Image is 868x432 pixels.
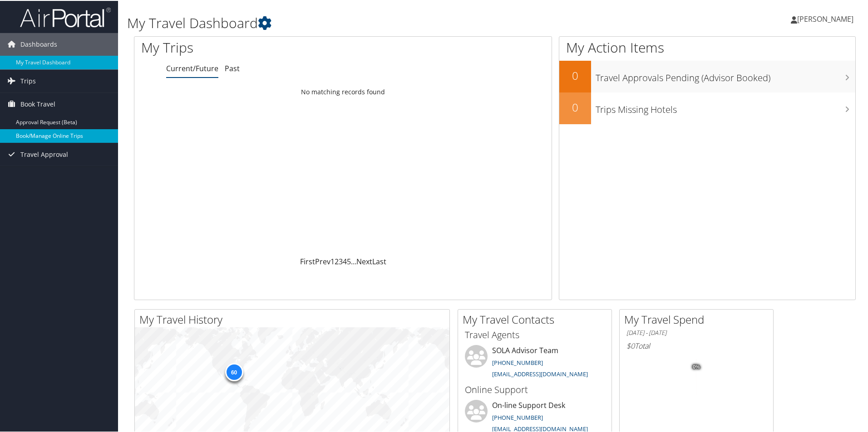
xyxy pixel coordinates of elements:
span: … [351,256,356,266]
a: [PHONE_NUMBER] [492,413,543,421]
tspan: 0% [693,364,700,369]
h6: [DATE] - [DATE] [626,328,766,336]
span: $0 [626,340,635,350]
a: 0Travel Approvals Pending (Advisor Booked) [559,60,855,92]
span: Book Travel [20,92,55,115]
a: 2 [335,256,339,266]
a: [EMAIL_ADDRESS][DOMAIN_NAME] [492,424,588,432]
a: 5 [347,256,351,266]
td: No matching records found [134,83,552,99]
h2: My Travel Spend [624,311,773,326]
a: First [300,256,315,266]
div: 60 [225,362,243,380]
a: [EMAIL_ADDRESS][DOMAIN_NAME] [492,369,588,377]
a: Last [372,256,386,266]
h1: My Action Items [559,37,855,56]
h2: My Travel History [139,311,449,326]
span: [PERSON_NAME] [797,13,853,23]
a: [PERSON_NAME] [791,5,863,32]
h3: Online Support [465,383,605,395]
a: 0Trips Missing Hotels [559,92,855,123]
a: Current/Future [166,63,218,73]
a: 3 [339,256,343,266]
a: [PHONE_NUMBER] [492,358,543,366]
h3: Trips Missing Hotels [596,98,855,115]
h1: My Trips [141,37,371,56]
a: Prev [315,256,330,266]
h6: Total [626,340,766,350]
a: 1 [330,256,335,266]
a: Past [225,63,240,73]
h3: Travel Approvals Pending (Advisor Booked) [596,66,855,83]
li: SOLA Advisor Team [460,344,609,381]
h2: 0 [559,99,591,114]
span: Trips [20,69,36,92]
a: 4 [343,256,347,266]
a: Next [356,256,372,266]
h1: My Travel Dashboard [127,13,617,32]
span: Travel Approval [20,142,68,165]
img: airportal-logo.png [20,6,111,27]
span: Dashboards [20,32,57,55]
h3: Travel Agents [465,328,605,340]
h2: 0 [559,67,591,83]
h2: My Travel Contacts [463,311,612,326]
